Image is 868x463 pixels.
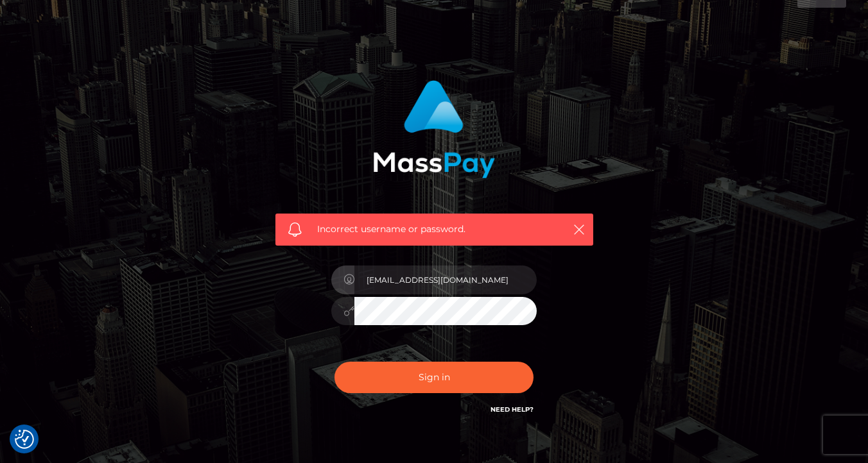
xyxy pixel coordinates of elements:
[354,265,537,294] input: Username...
[490,405,534,414] a: Need Help?
[15,430,34,449] img: Revisit consent button
[15,430,34,449] button: Consent Preferences
[317,223,551,236] span: Incorrect username or password.
[334,362,534,393] button: Sign in
[373,80,495,178] img: MassPay Login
